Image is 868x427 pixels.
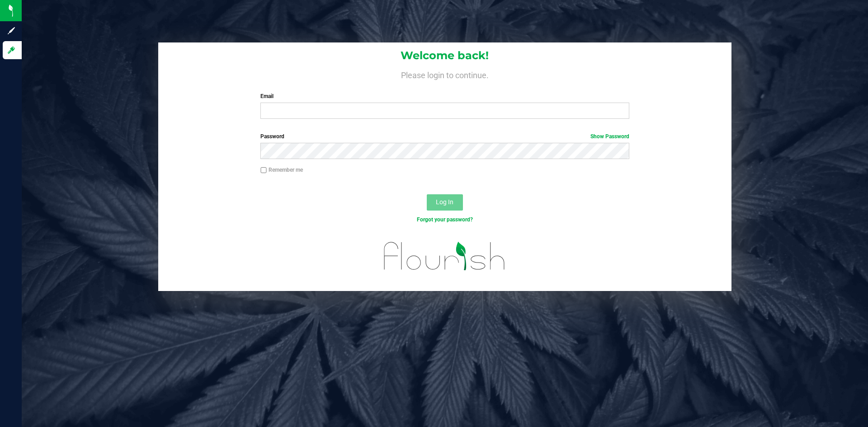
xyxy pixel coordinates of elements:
[373,233,516,279] img: flourish_logo.svg
[158,50,731,61] h1: Welcome back!
[260,133,284,140] span: Password
[590,133,629,140] a: Show Password
[7,26,16,35] inline-svg: Sign up
[417,216,473,223] a: Forgot your password?
[158,69,731,80] h4: Please login to continue.
[427,194,463,211] button: Log In
[260,167,267,174] input: Remember me
[7,46,16,55] inline-svg: Log in
[260,92,629,100] label: Email
[260,166,303,174] label: Remember me
[436,198,453,206] span: Log In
